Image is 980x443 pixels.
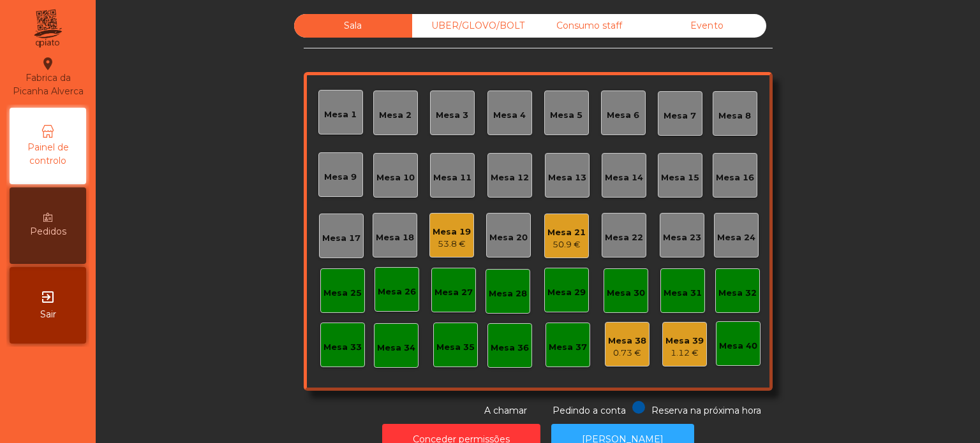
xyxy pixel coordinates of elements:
[40,56,56,71] i: location_on
[376,231,414,244] div: Mesa 18
[717,231,755,244] div: Mesa 24
[377,342,415,354] div: Mesa 34
[436,341,475,354] div: Mesa 35
[433,226,471,238] div: Mesa 19
[13,141,83,168] span: Painel de controlo
[665,335,704,347] div: Mesa 39
[553,405,626,416] span: Pedindo a conta
[716,171,754,184] div: Mesa 16
[549,341,587,354] div: Mesa 37
[663,231,701,244] div: Mesa 23
[489,231,528,244] div: Mesa 20
[378,286,416,298] div: Mesa 26
[436,109,468,122] div: Mesa 3
[323,341,362,354] div: Mesa 33
[434,286,473,299] div: Mesa 27
[379,109,412,122] div: Mesa 2
[491,171,529,184] div: Mesa 12
[664,110,696,122] div: Mesa 7
[491,342,529,354] div: Mesa 36
[607,287,645,300] div: Mesa 30
[376,171,415,184] div: Mesa 10
[322,232,360,245] div: Mesa 17
[484,405,527,416] span: A chamar
[323,287,362,300] div: Mesa 25
[489,287,527,300] div: Mesa 28
[665,347,704,359] div: 1.12 €
[412,14,530,38] div: UBER/GLOVO/BOLT
[605,231,643,244] div: Mesa 22
[547,226,586,239] div: Mesa 21
[605,171,643,184] div: Mesa 14
[607,109,639,122] div: Mesa 6
[294,14,412,38] div: Sala
[548,171,586,184] div: Mesa 13
[324,171,357,184] div: Mesa 9
[648,14,766,38] div: Evento
[547,238,586,251] div: 50.9 €
[651,405,761,416] span: Reserva na próxima hora
[530,14,648,38] div: Consumo staff
[550,109,583,122] div: Mesa 5
[608,335,646,347] div: Mesa 38
[719,340,757,352] div: Mesa 40
[433,171,471,184] div: Mesa 11
[608,347,646,359] div: 0.73 €
[547,286,586,299] div: Mesa 29
[10,56,85,98] div: Fabrica da Picanha Alverca
[718,110,751,122] div: Mesa 8
[718,287,757,300] div: Mesa 32
[40,308,56,321] span: Sair
[433,238,471,251] div: 53.8 €
[32,6,63,51] img: qpiato
[493,109,526,122] div: Mesa 4
[661,171,699,184] div: Mesa 15
[30,225,66,238] span: Pedidos
[664,287,702,300] div: Mesa 31
[40,289,56,305] i: exit_to_app
[324,108,357,121] div: Mesa 1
